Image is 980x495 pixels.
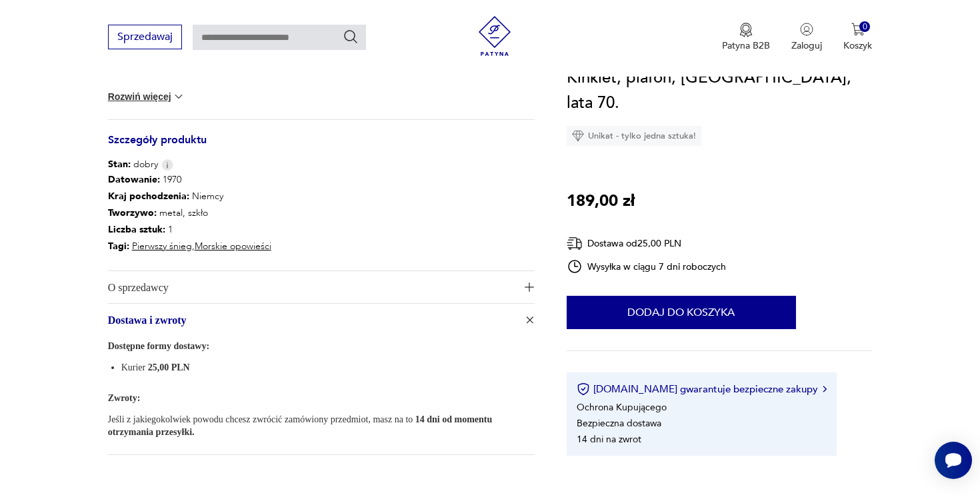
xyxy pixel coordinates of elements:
[108,171,271,188] p: 1970
[343,29,359,45] button: Szukaj
[108,238,271,254] p: ,
[108,158,158,171] span: dobry
[567,65,873,116] h1: Kinkiet, plafon, [GEOGRAPHIC_DATA], lata 70.
[108,240,129,252] b: Tagi:
[567,235,727,252] div: Dostawa od 25,00 PLN
[108,136,535,158] h3: Szczegóły produktu
[577,382,590,396] img: Ikona certyfikatu
[791,23,822,52] button: Zaloguj
[108,223,165,236] b: Liczba sztuk:
[577,382,827,396] button: [DOMAIN_NAME] gwarantuje bezpieczne zakupy
[843,39,872,52] p: Koszyk
[567,258,727,274] div: Wysyłka w ciągu 7 dni roboczych
[577,432,641,445] li: 14 dni na zwrot
[567,189,635,214] p: 189,00 zł
[148,362,190,372] span: 25,00 PLN
[567,126,701,146] div: Unikat - tylko jedna sztuka!
[567,235,583,252] img: Ikona dostawy
[108,413,535,438] p: Jeśli z jakiegokolwiek powodu chcesz zwrócić zamówiony przedmiot, masz na to
[525,282,534,292] img: Ikona plusa
[572,130,584,142] img: Ikona diamentu
[108,207,157,219] b: Tworzywo :
[172,90,185,103] img: chevron down
[722,23,770,52] button: Patyna B2B
[739,23,753,37] img: Ikona medalu
[132,240,192,252] a: Pierwszy śnieg
[108,221,271,238] p: 1
[108,25,182,49] button: Sprzedawaj
[108,33,182,43] a: Sprzedawaj
[523,313,536,326] img: Ikona plusa
[195,240,271,252] a: Morskie opowieści
[567,296,796,329] button: Dodaj do koszyka
[121,361,535,374] li: Kurier
[108,271,535,303] button: Ikona plusaO sprzedawcy
[577,400,667,413] li: Ochrona Kupującego
[108,338,535,354] p: Dostępne formy dostawy:
[108,158,131,171] b: Stan:
[108,190,189,203] b: Kraj pochodzenia :
[577,416,661,429] li: Bezpieczna dostawa
[722,23,770,52] a: Ikona medaluPatyna B2B
[108,336,535,454] div: Ikona plusaDostawa i zwroty
[800,23,813,36] img: Ikonka użytkownika
[823,386,827,392] img: Ikona strzałki w prawo
[108,90,185,103] button: Rozwiń więcej
[108,188,271,205] p: Niemcy
[108,271,516,303] span: O sprzedawcy
[935,442,972,479] iframe: Smartsupp widget button
[843,23,872,52] button: 0Koszyk
[722,39,770,52] p: Patyna B2B
[475,16,515,56] img: Patyna - sklep z meblami i dekoracjami vintage
[859,21,871,33] div: 0
[791,39,822,52] p: Zaloguj
[851,23,865,36] img: Ikona koszyka
[108,390,535,406] p: Zwroty:
[161,159,173,171] img: Info icon
[108,304,535,336] button: Ikona plusaDostawa i zwroty
[108,205,271,221] p: metal, szkło
[108,304,516,336] span: Dostawa i zwroty
[108,173,160,186] b: Datowanie :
